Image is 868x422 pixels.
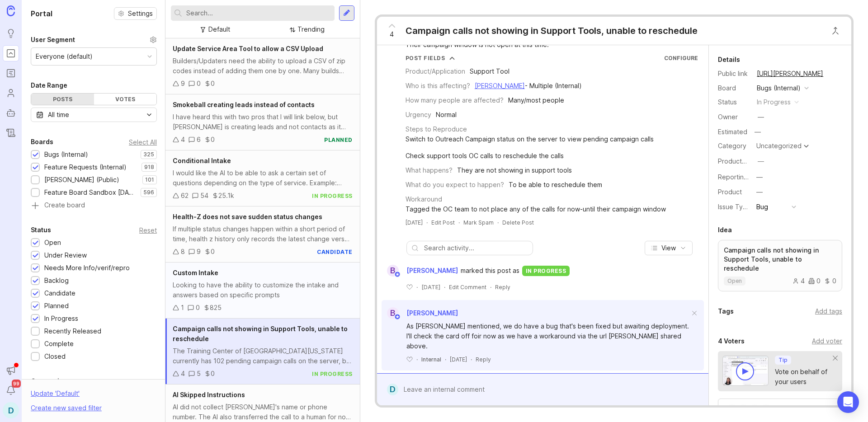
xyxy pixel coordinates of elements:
[173,45,323,52] span: Update Service Area Tool to allow a CSV Upload
[757,83,801,93] div: Bugs (Internal)
[3,402,19,418] button: D
[181,135,185,145] div: 4
[173,280,353,300] div: Looking to have the ability to customize the intake and answers based on specific prompts
[815,306,842,316] div: Add tags
[476,356,491,363] div: Reply
[165,150,360,206] a: Conditional IntakeI would like the AI to be able to ask a certain set of questions depending on t...
[165,38,360,94] a: Update Service Area Tool to allow a CSV UploadBuilders/Updaters need the ability to upload a CSV ...
[508,95,564,105] div: Many/most people
[181,303,184,313] div: 1
[44,150,88,159] div: Bugs (Internal)
[44,339,74,349] div: Complete
[724,246,836,273] p: Campaign calls not showing in Support Tools, unable to reschedule
[200,191,208,201] div: 54
[317,248,353,256] div: candidate
[165,263,360,319] a: Custom IntakeLooking to have the ability to customize the intake and answers based on specific pr...
[31,8,52,19] h1: Portal
[406,24,698,37] div: Campaign calls not showing in Support Tools, unable to reschedule
[297,24,325,34] div: Trending
[173,391,245,399] span: AI Skipped Instructions
[757,97,791,107] div: in progress
[727,277,742,285] p: open
[406,151,654,161] div: Check support tools OC calls to reschedule the calls
[143,189,154,196] p: 596
[173,101,315,108] span: Smokeball creating leads instead of contacts
[445,356,446,363] div: ·
[808,278,821,284] div: 0
[824,278,836,284] div: 0
[718,69,750,79] div: Public link
[31,376,67,387] div: Companies
[522,266,570,276] div: in progress
[426,219,428,226] div: ·
[7,5,15,16] img: Canny Home
[826,22,844,40] button: Close button
[165,94,360,150] a: Smokeball creating leads instead of contactsI have heard this with two pros that I will link belo...
[173,157,231,164] span: Conditional Intake
[457,165,572,175] div: They are not showing in support tools
[31,80,67,91] div: Date Range
[44,352,66,361] div: Closed
[173,56,353,76] div: Builders/Updaters need the ability to upload a CSV of zip codes instead of adding them one by one...
[458,219,460,226] div: ·
[173,402,353,422] div: AI did not collect [PERSON_NAME]'s name or phone number. The AI also transferred the call to a hu...
[197,247,201,257] div: 9
[3,45,19,61] a: Portal
[44,326,101,336] div: Recently Released
[756,202,768,212] div: Bug
[406,54,455,62] button: Post Fields
[3,125,19,141] a: Changelog
[718,336,745,347] div: 4 Voters
[142,111,156,118] svg: toggle icon
[406,219,423,226] a: [DATE]
[211,135,215,145] div: 0
[450,356,467,363] span: [DATE]
[139,228,157,233] div: Reset
[173,224,353,244] div: If multiple status changes happen within a short period of time, health z history only records th...
[775,367,833,387] div: Vote on behalf of your users
[718,54,740,65] div: Details
[837,391,859,413] div: Open Intercom Messenger
[718,188,742,196] label: Product
[181,369,185,379] div: 4
[181,247,185,257] div: 8
[181,191,189,201] div: 62
[165,206,360,263] a: Health-Z does not save sudden status changesIf multiple status changes happen within a short peri...
[754,68,826,80] a: [URL][PERSON_NAME]
[812,336,842,346] div: Add voter
[3,25,19,42] a: Ideas
[387,307,399,319] div: B
[173,112,353,132] div: I have heard this with two pros that I will link below, but [PERSON_NAME] is creating leads and n...
[44,263,130,273] div: Needs More Info/verif/repro
[406,204,666,214] div: Tagged the OC team to not place any of the calls for now-until their campaign window
[497,219,499,226] div: ·
[718,306,734,317] div: Tags
[509,180,602,190] div: To be able to reschedule them
[3,105,19,121] a: Autopilot
[664,55,698,61] a: Configure
[36,52,93,61] div: Everyone (default)
[406,134,654,144] div: Switch to Outreach Campaign status on the server to view pending campaign calls
[406,321,689,351] div: As [PERSON_NAME] mentioned, we do have a bug that's been fixed but awaiting deployment. I'll chec...
[31,34,75,45] div: User Segment
[490,283,491,291] div: ·
[31,94,94,105] div: Posts
[394,314,401,320] img: member badge
[143,151,154,158] p: 325
[312,192,353,200] div: in progress
[718,203,751,211] label: Issue Type
[197,79,201,89] div: 0
[756,172,763,182] div: —
[31,136,53,147] div: Boards
[718,129,747,135] div: Estimated
[416,356,418,363] div: ·
[759,404,773,419] div: A
[114,7,157,20] a: Settings
[173,346,353,366] div: The Training Center of [GEOGRAPHIC_DATA][US_STATE] currently has 102 pending campaign calls on th...
[3,362,19,379] button: Announcements
[661,244,676,253] span: View
[758,156,764,166] div: —
[210,303,222,313] div: 825
[461,266,519,276] span: marked this post as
